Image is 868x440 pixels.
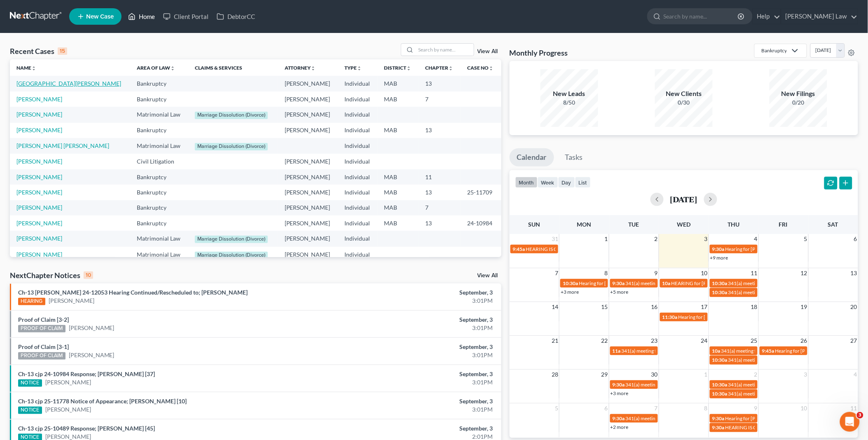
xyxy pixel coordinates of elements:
[195,112,268,119] div: Marriage Dissolution (Divorce)
[489,66,494,71] i: unfold_more
[853,370,858,379] span: 4
[278,185,338,200] td: [PERSON_NAME]
[419,215,461,231] td: 13
[130,138,188,154] td: Matrimonial Law
[16,251,62,258] a: [PERSON_NAME]
[130,169,188,185] td: Bankruptcy
[45,378,91,386] a: [PERSON_NAME]
[654,234,659,244] span: 2
[16,126,62,133] a: [PERSON_NAME]
[338,123,378,138] td: Individual
[278,123,338,138] td: [PERSON_NAME]
[779,221,788,228] span: Fri
[419,169,461,185] td: 11
[16,65,36,71] a: Nameunfold_more
[604,234,609,244] span: 1
[338,169,378,185] td: Individual
[712,415,725,421] span: 9:30a
[800,268,808,278] span: 12
[728,357,808,363] span: 341(a) meeting for [PERSON_NAME]
[338,185,378,200] td: Individual
[338,215,378,231] td: Individual
[626,280,705,286] span: 341(a) meeting for [PERSON_NAME]
[712,357,728,363] span: 10:30a
[728,280,808,286] span: 341(a) meeting for [PERSON_NAME]
[510,148,554,166] a: Calendar
[753,370,758,379] span: 2
[378,123,419,138] td: MAB
[130,247,188,262] td: Matrimonial Law
[340,405,493,414] div: 3:01PM
[278,91,338,107] td: [PERSON_NAME]
[577,221,592,228] span: Mon
[728,221,739,228] span: Thu
[650,336,659,346] span: 23
[540,89,598,98] div: New Leads
[753,9,781,24] a: Help
[378,200,419,215] td: MAB
[16,142,109,149] a: [PERSON_NAME] [PERSON_NAME]
[18,407,42,414] div: NOTICE
[761,47,787,54] div: Bankruptcy
[130,185,188,200] td: Bankruptcy
[31,66,36,71] i: unfold_more
[538,177,558,188] button: week
[613,415,625,421] span: 9:30a
[130,215,188,231] td: Bankruptcy
[18,325,66,332] div: PROOF OF CLAIM
[704,234,709,244] span: 3
[678,314,743,320] span: Hearing for [PERSON_NAME]
[18,316,69,323] a: Proof of Claim [3-2]
[49,297,94,305] a: [PERSON_NAME]
[10,270,93,280] div: NextChapter Notices
[18,352,66,360] div: PROOF OF CLAIM
[338,154,378,169] td: Individual
[378,76,419,91] td: MAB
[750,336,758,346] span: 25
[554,268,559,278] span: 7
[710,255,728,261] a: +9 more
[69,324,115,332] a: [PERSON_NAME]
[700,336,709,346] span: 24
[853,234,858,244] span: 6
[130,200,188,215] td: Bankruptcy
[278,247,338,262] td: [PERSON_NAME]
[803,234,808,244] span: 5
[700,302,709,312] span: 17
[655,89,713,98] div: New Clients
[188,59,278,76] th: Claims & Services
[340,288,493,297] div: September, 3
[419,123,461,138] td: 13
[721,348,801,354] span: 341(a) meeting for [PERSON_NAME]
[195,252,268,259] div: Marriage Dissolution (Divorce)
[728,381,808,388] span: 341(a) meeting for [PERSON_NAME]
[551,234,559,244] span: 31
[338,200,378,215] td: Individual
[86,14,114,20] span: New Case
[18,343,69,350] a: Proof of Claim [3-1]
[575,177,591,188] button: list
[278,231,338,246] td: [PERSON_NAME]
[604,268,609,278] span: 8
[781,9,858,24] a: [PERSON_NAME] Law
[340,324,493,332] div: 3:01PM
[551,370,559,379] span: 28
[650,370,659,379] span: 30
[407,66,412,71] i: unfold_more
[662,314,678,320] span: 11:30a
[340,316,493,324] div: September, 3
[725,246,790,252] span: Hearing for [PERSON_NAME]
[850,268,858,278] span: 13
[671,280,741,286] span: HEARING for [PERSON_NAME]
[311,66,316,71] i: unfold_more
[416,44,474,56] input: Search by name...
[725,424,830,431] span: HEARING IS CONTINUED for [PERSON_NAME]
[278,154,338,169] td: [PERSON_NAME]
[655,98,713,107] div: 0/30
[601,336,609,346] span: 22
[775,348,840,354] span: Hearing for [PERSON_NAME]
[712,424,725,431] span: 9:30a
[278,107,338,122] td: [PERSON_NAME]
[611,390,629,396] a: +3 more
[18,398,187,405] a: Ch-13 cjp 25-11778 Notice of Appearance; [PERSON_NAME] [10]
